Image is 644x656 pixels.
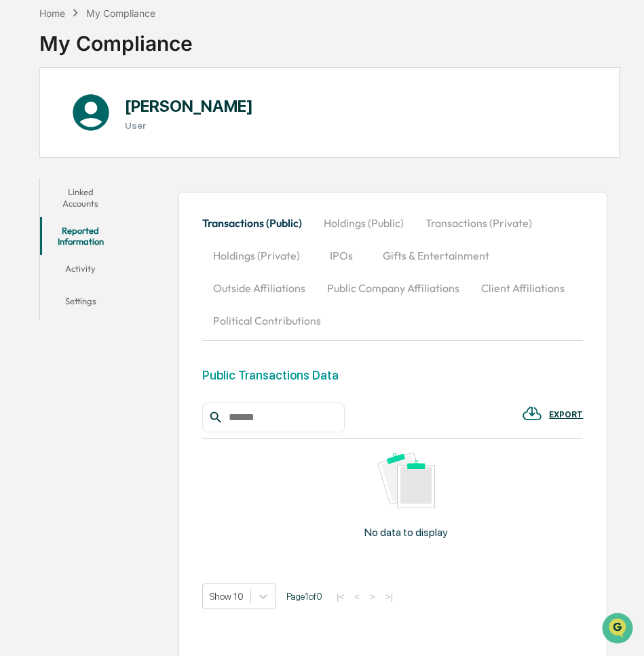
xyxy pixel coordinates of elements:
[202,304,332,337] button: Political Contributions
[93,165,174,190] a: 🗄️Attestations
[46,117,172,128] div: We're available if you need us!
[125,120,253,131] h3: User
[40,287,121,320] button: Settings
[112,171,168,184] span: Attestations
[86,7,155,19] div: My Compliance
[27,197,86,210] span: Data Lookup
[40,255,121,287] button: Activity
[311,239,372,272] button: IPOs
[40,178,121,320] div: secondary tabs example
[8,165,93,190] a: 🖐️Preclearance
[39,20,193,56] div: My Compliance
[8,191,91,216] a: 🔎Data Lookup
[350,591,364,602] button: <
[549,410,583,419] div: EXPORT
[333,591,348,602] button: |<
[14,172,24,183] div: 🖐️
[364,526,448,539] p: No data to display
[202,239,311,272] button: Holdings (Private)
[14,28,247,50] p: How can we help?
[202,368,339,382] div: Public Transactions Data
[378,453,435,508] img: No data
[366,591,379,602] button: >
[202,272,316,304] button: Outside Affiliations
[202,207,583,337] div: secondary tabs example
[14,104,38,128] img: 1746055101610-c473b297-6a78-478c-a979-82029cc54cd1
[98,172,109,183] div: 🗄️
[372,239,500,272] button: Gifts & Entertainment
[286,591,322,602] span: Page 1 of 0
[40,178,121,217] button: Linked Accounts
[14,198,24,209] div: 🔎
[35,62,224,76] input: Clear
[316,272,470,304] button: Public Company Affiliations
[381,591,397,602] button: >|
[46,104,223,117] div: Start new chat
[40,217,121,255] button: Reported Information
[27,171,88,184] span: Preclearance
[135,230,164,240] span: Pylon
[601,611,637,648] iframe: Open customer support
[202,207,313,239] button: Transactions (Public)
[313,207,415,239] button: Holdings (Public)
[231,108,247,124] button: Start new chat
[522,403,542,424] img: EXPORT
[415,207,543,239] button: Transactions (Private)
[39,7,65,19] div: Home
[96,229,164,240] a: Powered byPylon
[470,272,575,304] button: Client Affiliations
[125,96,253,116] h1: [PERSON_NAME]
